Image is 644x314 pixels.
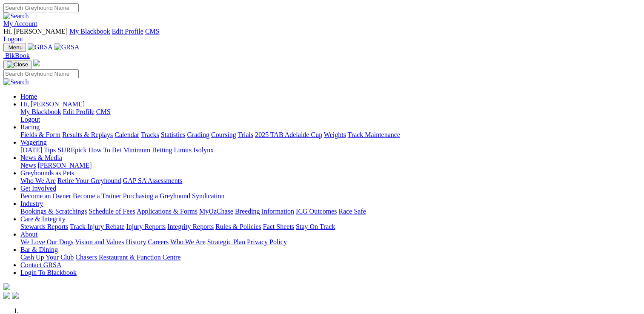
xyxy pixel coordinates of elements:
[3,3,79,12] input: Search
[235,208,294,215] a: Breeding Information
[20,116,40,123] a: Logout
[3,69,79,78] input: Search
[73,192,121,200] a: Become a Trainer
[89,146,122,154] a: How To Bet
[296,223,335,230] a: Stay On Track
[3,12,29,20] img: Search
[62,131,113,138] a: Results & Replays
[20,223,68,230] a: Stewards Reports
[3,78,29,86] img: Search
[20,177,56,184] a: Who We Are
[324,131,346,138] a: Weights
[20,192,71,200] a: Become an Owner
[54,43,80,51] img: GRSA
[161,131,186,138] a: Statistics
[167,223,214,230] a: Integrity Reports
[255,131,322,138] a: 2025 TAB Adelaide Cup
[263,223,294,230] a: Fact Sheets
[187,131,209,138] a: Grading
[215,223,261,230] a: Rules & Policies
[112,28,143,35] a: Edit Profile
[3,28,641,43] div: My Account
[20,185,56,192] a: Get Involved
[57,177,121,184] a: Retire Your Greyhound
[20,108,61,115] a: My Blackbook
[20,192,641,200] div: Get Involved
[89,208,135,215] a: Schedule of Fees
[37,162,92,169] a: [PERSON_NAME]
[20,238,73,245] a: We Love Our Dogs
[123,146,192,154] a: Minimum Betting Limits
[3,60,31,69] button: Toggle navigation
[114,131,139,138] a: Calendar
[28,43,53,51] img: GRSA
[199,208,233,215] a: MyOzChase
[20,169,74,177] a: Greyhounds as Pets
[20,269,77,276] a: Login To Blackbook
[9,44,23,51] span: Menu
[20,146,641,154] div: Wagering
[148,238,169,245] a: Careers
[238,131,253,138] a: Trials
[137,208,197,215] a: Applications & Forms
[123,177,183,184] a: GAP SA Assessments
[20,200,43,207] a: Industry
[20,131,641,139] div: Racing
[20,146,56,154] a: [DATE] Tips
[126,238,146,245] a: History
[20,100,85,108] span: Hi, [PERSON_NAME]
[20,154,62,161] a: News & Media
[20,215,66,223] a: Care & Integrity
[20,223,641,231] div: Care & Integrity
[3,283,10,290] img: logo-grsa-white.png
[207,238,245,245] a: Strategic Plan
[57,146,86,154] a: SUREpick
[63,108,94,115] a: Edit Profile
[20,123,40,131] a: Racing
[20,131,60,138] a: Fields & Form
[5,52,30,59] span: BlkBook
[20,254,641,261] div: Bar & Dining
[3,28,68,35] span: Hi, [PERSON_NAME]
[211,131,236,138] a: Coursing
[3,292,10,299] img: facebook.svg
[141,131,159,138] a: Tracks
[247,238,287,245] a: Privacy Policy
[3,20,37,27] a: My Account
[20,208,641,215] div: Industry
[20,139,47,146] a: Wagering
[12,292,19,299] img: twitter.svg
[348,131,400,138] a: Track Maintenance
[193,146,214,154] a: Isolynx
[296,208,337,215] a: ICG Outcomes
[20,208,87,215] a: Bookings & Scratchings
[20,93,37,100] a: Home
[20,162,36,169] a: News
[20,261,61,268] a: Contact GRSA
[33,60,40,66] img: logo-grsa-white.png
[75,238,124,245] a: Vision and Values
[338,208,366,215] a: Race Safe
[75,254,180,261] a: Chasers Restaurant & Function Centre
[20,246,58,253] a: Bar & Dining
[192,192,224,200] a: Syndication
[123,192,190,200] a: Purchasing a Greyhound
[96,108,111,115] a: CMS
[70,223,124,230] a: Track Injury Rebate
[3,43,26,52] button: Toggle navigation
[7,61,28,68] img: Close
[170,238,206,245] a: Who We Are
[3,35,23,43] a: Logout
[69,28,110,35] a: My Blackbook
[20,238,641,246] div: About
[20,162,641,169] div: News & Media
[20,108,641,123] div: Hi, [PERSON_NAME]
[145,28,160,35] a: CMS
[3,52,30,59] a: BlkBook
[20,254,74,261] a: Cash Up Your Club
[20,231,37,238] a: About
[20,100,86,108] a: Hi, [PERSON_NAME]
[126,223,166,230] a: Injury Reports
[20,177,641,185] div: Greyhounds as Pets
